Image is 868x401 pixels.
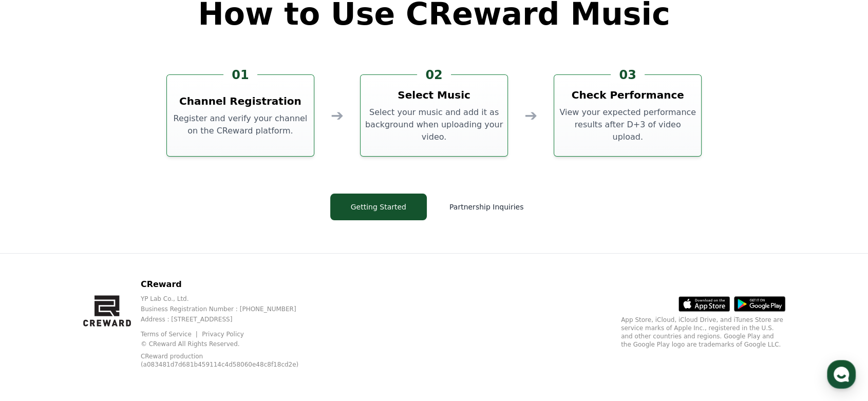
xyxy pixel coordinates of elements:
h3: Check Performance [572,88,684,102]
p: App Store, iCloud, iCloud Drive, and iTunes Store are service marks of Apple Inc., registered in ... [621,316,785,349]
a: Messages [68,316,133,341]
p: YP Lab Co., Ltd. [141,295,321,303]
p: Select your music and add it as background when uploading your video. [365,106,503,143]
p: © CReward All Rights Reserved. [141,340,321,348]
a: Privacy Policy [202,331,244,338]
p: CReward production (a083481d7d681b459114c4d58060e48c8f18cd2e) [141,352,305,369]
p: Business Registration Number : [PHONE_NUMBER] [141,305,321,313]
div: 01 [223,67,257,83]
a: Terms of Service [141,331,199,338]
p: CReward [141,278,321,291]
span: Home [26,331,44,339]
p: Register and verify your channel on the CReward platform. [171,112,310,137]
div: ➔ [524,106,537,125]
button: Getting Started [330,194,427,220]
div: 03 [611,67,644,83]
h3: Channel Registration [179,94,301,108]
a: Home [3,316,68,341]
button: Partnership Inquiries [435,194,538,220]
a: Settings [133,316,197,341]
span: Settings [152,331,177,339]
div: 02 [417,67,450,83]
p: Address : [STREET_ADDRESS] [141,315,321,323]
h3: Select Music [398,88,470,102]
div: ➔ [331,106,344,125]
span: Messages [85,332,116,340]
p: View your expected performance results after D+3 of video upload. [558,106,697,143]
